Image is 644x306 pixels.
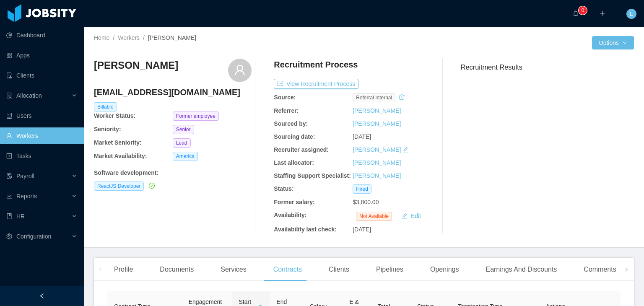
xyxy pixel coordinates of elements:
a: icon: robotUsers [6,107,77,124]
span: [DATE] [353,226,371,233]
i: icon: user [234,64,246,76]
b: Sourced by: [274,120,308,127]
b: Last allocator: [274,159,314,166]
h3: Recruitment Results [461,62,634,73]
a: icon: appstoreApps [6,47,77,64]
span: L [630,9,633,19]
div: Contracts [267,258,309,281]
div: Comments [577,258,623,281]
a: icon: pie-chartDashboard [6,27,77,44]
a: icon: check-circle [147,182,155,189]
a: [PERSON_NAME] [353,172,401,179]
b: Source: [274,94,296,101]
span: / [143,34,145,41]
span: Allocation [16,92,42,99]
i: icon: right [624,267,628,272]
button: Optionsicon: down [592,36,634,49]
a: icon: userWorkers [6,127,77,144]
b: Status: [274,185,293,192]
sup: 0 [579,6,587,15]
span: Lead [173,138,191,148]
i: icon: left [99,267,103,272]
b: Market Seniority: [94,139,142,146]
span: Senior [173,125,194,134]
i: icon: caret-up [258,303,263,306]
div: Openings [423,258,466,281]
a: [PERSON_NAME] [353,159,401,166]
div: Documents [153,258,200,281]
b: Recruiter assigned: [274,146,329,153]
i: icon: file-protect [6,173,12,179]
b: Staffing Support Specialist: [274,172,351,179]
span: Hired [353,184,371,194]
a: Home [94,34,109,41]
i: icon: edit [402,147,408,153]
span: Payroll [16,173,34,179]
div: Profile [107,258,140,281]
h4: [EMAIL_ADDRESS][DOMAIN_NAME] [94,86,252,98]
div: Services [214,258,253,281]
i: icon: book [6,213,12,219]
span: Billable [94,102,117,112]
span: America [173,152,198,161]
h4: Recruitment Process [274,59,358,70]
b: Former salary: [274,199,314,205]
a: Workers [118,34,140,41]
i: icon: solution [6,93,12,99]
a: icon: auditClients [6,67,77,84]
a: [PERSON_NAME] [353,146,401,153]
i: icon: line-chart [6,193,12,199]
h3: [PERSON_NAME] [94,59,178,72]
button: icon: exportView Recruitment Process [274,79,358,89]
i: icon: setting [6,233,12,239]
span: HR [16,213,25,220]
span: [DATE] [353,133,371,140]
span: $3,800.00 [353,199,379,205]
span: [PERSON_NAME] [148,34,196,41]
b: Referrer: [274,107,299,114]
b: Sourcing date: [274,133,315,140]
i: icon: history [399,94,405,100]
a: [PERSON_NAME] [353,107,401,114]
a: icon: exportView Recruitment Process [274,80,358,87]
span: ReactJS Developer [94,182,144,191]
div: Pipelines [369,258,410,281]
a: [PERSON_NAME] [353,120,401,127]
a: icon: profileTasks [6,148,77,164]
span: / [113,34,114,41]
b: Availability last check: [274,226,337,233]
b: Market Availability: [94,153,147,159]
span: Referral internal [353,93,395,102]
div: Earnings And Discounts [479,258,563,281]
b: Availability: [274,212,306,218]
span: Reports [16,193,37,200]
button: icon: editEdit [398,211,424,221]
b: Seniority: [94,126,121,132]
b: Worker Status: [94,112,135,119]
i: icon: plus [600,10,605,16]
span: Configuration [16,233,51,240]
span: Former employee [173,112,219,121]
i: icon: check-circle [149,183,155,189]
b: Software development : [94,169,158,176]
div: Clients [322,258,356,281]
i: icon: bell [573,10,579,16]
